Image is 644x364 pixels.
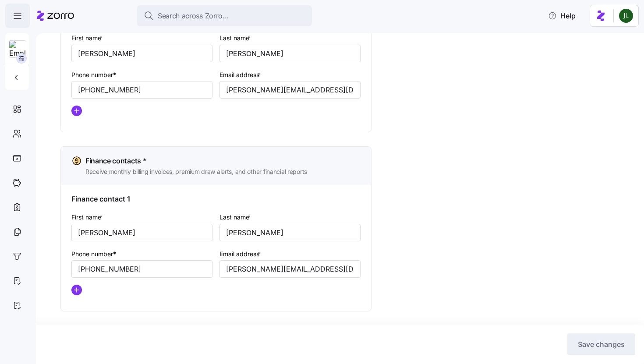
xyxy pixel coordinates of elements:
svg: add icon [71,285,82,295]
span: Receive monthly billing invoices, premium draw alerts, and other financial reports [85,167,307,176]
button: Save changes [567,333,635,355]
span: Finance contacts * [85,155,146,166]
input: Type email address [219,260,361,278]
label: Phone number* [71,70,116,80]
span: Help [548,11,576,21]
img: d9b9d5af0451fe2f8c405234d2cf2198 [619,9,633,23]
span: Save changes [578,339,625,350]
label: Phone number* [71,249,116,259]
label: First name [71,212,104,222]
img: Employer logo [9,41,26,58]
button: Help [541,7,583,25]
span: Finance contact 1 [71,194,130,205]
label: Last name [219,33,252,43]
input: Type last name [219,224,361,241]
label: First name [71,33,104,43]
input: (212) 456-7890 [71,81,212,99]
input: Type first name [71,224,212,241]
span: Search across Zorro... [158,11,229,21]
label: Email address [219,70,262,80]
input: Type email address [219,81,361,99]
label: Last name [219,212,252,222]
svg: add icon [71,106,82,116]
button: Search across Zorro... [137,5,312,26]
input: Type first name [71,45,212,62]
label: Email address [219,249,262,259]
input: Type last name [219,45,361,62]
input: (212) 456-7890 [71,260,212,278]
